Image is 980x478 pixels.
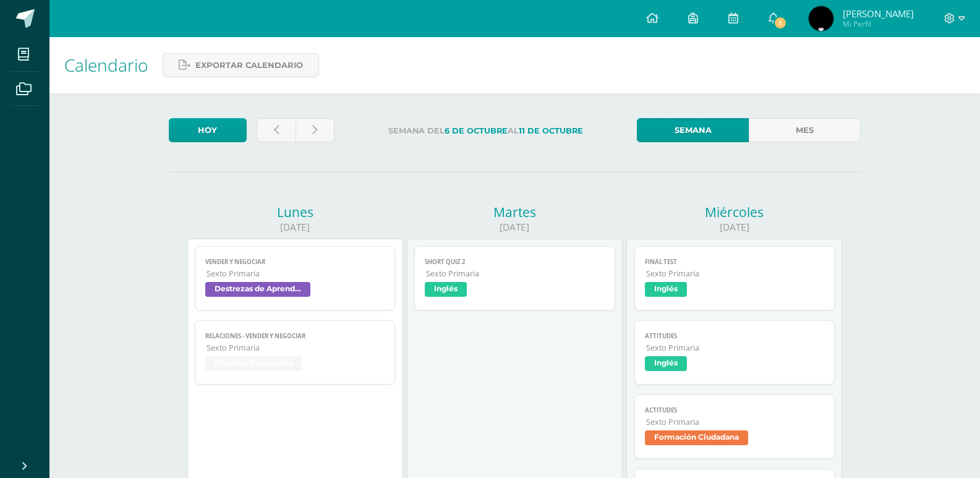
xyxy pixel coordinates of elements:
span: Vender y negociar [205,258,385,266]
span: 1 [773,16,787,30]
a: Mes [749,118,861,142]
span: Sexto Primaria [646,343,825,353]
span: Sexto Primaria [426,268,605,279]
a: Exportar calendario [163,53,319,77]
div: Lunes [187,203,403,221]
span: Mi Perfil [843,19,914,29]
span: Inglés [645,282,687,297]
a: Semana [637,118,749,142]
a: Relaciones - Vender y NegociarSexto PrimariaFinanzas Personales [195,320,396,385]
strong: 11 de Octubre [519,126,583,135]
a: ActitudesSexto PrimariaFormación Ciudadana [634,395,835,459]
a: Final TestSexto PrimariaInglés [634,246,835,310]
span: [PERSON_NAME] [843,7,914,20]
a: Short Quiz 2Sexto PrimariaInglés [414,246,615,310]
strong: 6 de Octubre [445,126,508,135]
div: Miércoles [626,203,842,221]
a: Hoy [169,118,247,142]
span: Final Test [645,258,825,266]
img: 3b5d3dbc273b296c7711c4ad59741bbc.png [809,6,833,31]
span: Relaciones - Vender y Negociar [205,332,385,340]
span: Attitudes [645,332,825,340]
span: Exportar calendario [195,54,303,77]
span: Sexto Primaria [207,343,385,353]
div: [DATE] [187,221,403,234]
a: AttitudesSexto PrimariaInglés [634,320,835,385]
div: Martes [407,203,623,221]
span: Sexto Primaria [207,268,385,279]
div: [DATE] [626,221,842,234]
span: Calendario [64,53,148,77]
a: Vender y negociarSexto PrimariaDestrezas de Aprendizaje [195,246,396,310]
span: Short Quiz 2 [425,258,605,266]
span: Sexto Primaria [646,268,825,279]
span: Formación Ciudadana [645,430,748,445]
div: [DATE] [407,221,623,234]
span: Finanzas Personales [205,356,302,371]
span: Actitudes [645,406,825,414]
label: Semana del al [344,118,627,143]
span: Sexto Primaria [646,417,825,427]
span: Destrezas de Aprendizaje [205,282,310,297]
span: Inglés [425,282,467,297]
span: Inglés [645,356,687,371]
